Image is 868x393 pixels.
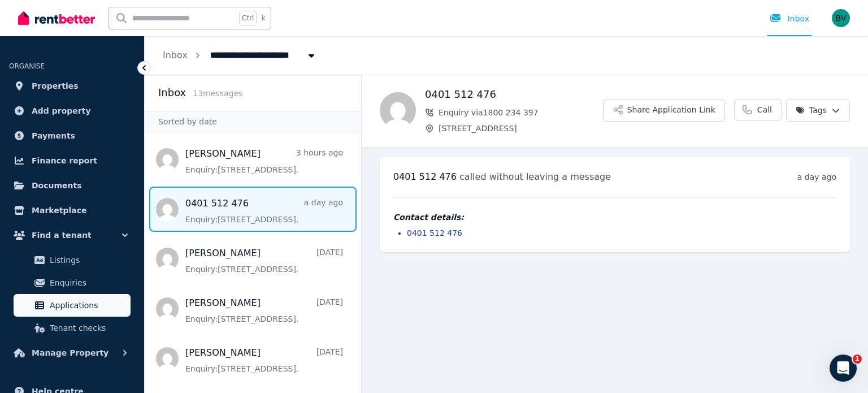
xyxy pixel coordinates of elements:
a: Documents [9,174,135,197]
a: 0401 512 476a day agoEnquiry:[STREET_ADDRESS]. [185,197,343,225]
h4: Contact details: [393,211,836,223]
button: Find a tenant [9,224,135,247]
img: RentBetter [18,10,95,27]
span: 13 message s [193,89,242,98]
img: 0401 512 476 [380,92,416,128]
span: 1 [853,355,862,364]
time: a day ago [797,172,836,182]
span: Tags [796,105,827,116]
a: [PERSON_NAME][DATE]Enquiry:[STREET_ADDRESS]. [185,346,343,374]
a: [PERSON_NAME][DATE]Enquiry:[STREET_ADDRESS]. [185,296,343,325]
span: 0401 512 476 [393,171,457,182]
a: [PERSON_NAME]3 hours agoEnquiry:[STREET_ADDRESS]. [185,147,343,175]
span: called without leaving a message [459,171,611,182]
span: Listings [50,253,126,267]
span: ORGANISE [9,62,45,70]
span: Enquiry via 1800 234 397 [439,107,603,118]
a: 0401 512 476 [407,228,462,237]
h2: Inbox [158,85,186,101]
span: Find a tenant [32,228,92,242]
span: Properties [32,79,79,93]
a: Properties [9,75,135,97]
span: [STREET_ADDRESS] [439,123,603,134]
span: Call [757,104,772,115]
nav: Breadcrumb [145,36,335,75]
a: Tenant checks [14,317,131,339]
a: Inbox [163,50,188,61]
a: [PERSON_NAME][DATE]Enquiry:[STREET_ADDRESS]. [185,247,343,275]
span: k [261,14,265,23]
span: Ctrl [239,11,257,25]
span: Applications [50,299,126,312]
span: Documents [32,179,82,192]
span: Manage Property [32,346,108,360]
button: Manage Property [9,342,135,364]
span: Payments [32,129,75,142]
span: Marketplace [32,204,86,217]
a: Finance report [9,149,135,172]
span: Tenant checks [50,321,126,335]
div: Sorted by date [145,111,361,132]
span: Add property [32,104,91,118]
a: Enquiries [14,271,131,294]
div: Inbox [770,13,809,24]
img: Benmon Mammen Varghese [832,9,850,27]
span: Enquiries [50,276,126,290]
button: Share Application Link [603,99,725,122]
button: Tags [786,99,850,122]
a: Call [734,99,782,120]
a: Add property [9,100,135,122]
iframe: Intercom live chat [830,355,857,382]
h1: 0401 512 476 [425,87,603,102]
a: Payments [9,124,135,147]
a: Applications [14,294,131,317]
a: Marketplace [9,199,135,222]
a: Listings [14,249,131,271]
span: Finance report [32,154,97,167]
